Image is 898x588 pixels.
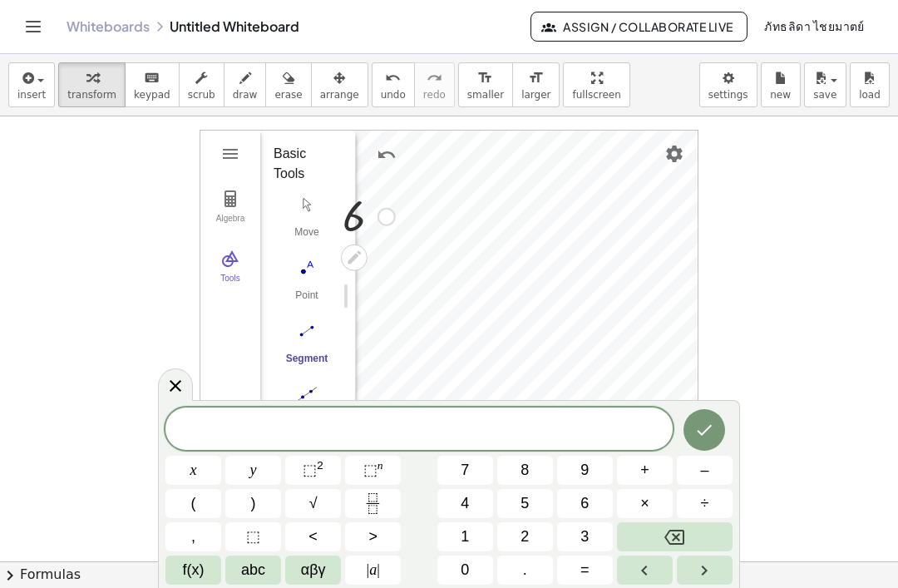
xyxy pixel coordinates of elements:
span: 4 [461,492,469,515]
span: . [523,559,527,581]
button: arrange [311,62,368,107]
span: – [700,459,708,482]
span: smaller [467,89,504,101]
i: format_size [528,68,544,88]
button: new [761,62,801,107]
button: 8 [497,456,553,485]
span: 0 [461,559,469,581]
div: Point [274,289,340,313]
button: Less than [285,522,341,551]
span: ⬚ [246,526,260,548]
span: arrange [320,89,359,101]
span: √ [309,492,318,515]
span: undo [381,89,406,101]
button: scrub [179,62,224,107]
button: load [850,62,890,107]
span: abc [241,559,265,581]
button: Point. Select position or line, function, or curve [274,254,340,314]
button: Settings [659,139,689,169]
span: larger [521,89,550,101]
span: ⬚ [303,462,317,478]
span: load [859,89,881,101]
i: redo [427,68,442,88]
button: Minus [677,456,733,485]
button: Plus [617,456,673,485]
button: x [165,456,221,485]
button: Assign / Collaborate Live [530,12,748,42]
button: 3 [557,522,613,551]
button: Squared [285,456,341,485]
button: Segment. Select two points or positions [274,317,340,377]
button: Equals [557,556,613,585]
span: draw [233,89,258,101]
button: redoredo [414,62,455,107]
span: 6 [580,492,589,515]
button: keyboardkeypad [125,62,180,107]
button: ภัทธลิดา ไชยมาตย์ [751,12,878,42]
button: settings [699,62,757,107]
button: Superscript [345,456,401,485]
button: Move. Drag or select object [274,190,340,250]
span: ( [191,492,196,515]
button: , [165,522,221,551]
span: save [813,89,836,101]
div: Segment [274,353,340,376]
span: a [367,559,380,581]
i: undo [385,68,401,88]
span: 3 [580,526,589,548]
span: f(x) [183,559,205,581]
button: Greek alphabet [285,556,341,585]
button: format_sizesmaller [458,62,513,107]
span: settings [708,89,748,101]
i: format_size [477,68,493,88]
button: Square root [285,489,341,518]
span: | [377,561,380,578]
button: Done [683,409,725,451]
button: Placeholder [225,522,281,551]
span: ÷ [701,492,709,515]
button: 7 [437,456,493,485]
button: Undo [372,140,402,170]
button: y [225,456,281,485]
span: 7 [461,459,469,482]
div: Basic Tools [274,144,329,184]
div: Algebra [204,214,257,237]
span: × [640,492,649,515]
button: transform [58,62,126,107]
button: draw [224,62,267,107]
button: save [804,62,846,107]
button: 9 [557,456,613,485]
button: ) [225,489,281,518]
span: insert [17,89,46,101]
sup: 2 [317,459,323,472]
button: 5 [497,489,553,518]
span: + [640,459,649,482]
button: Line. Select two points or positions [274,380,340,440]
span: 9 [580,459,589,482]
button: Right arrow [677,556,733,585]
span: , [191,526,195,548]
canvas: Graphics View 1 [356,131,698,462]
span: ภัทธลิดา ไชยมาตย์ [764,17,865,36]
button: Divide [677,489,733,518]
button: erase [265,62,311,107]
div: Tools [204,274,257,297]
span: < [308,526,318,548]
button: Left arrow [617,556,673,585]
button: undoundo [372,62,415,107]
span: > [368,526,377,548]
button: insert [8,62,55,107]
span: redo [423,89,446,101]
div: Edit math [341,245,368,271]
button: Fraction [345,489,401,518]
span: 5 [521,492,529,515]
button: . [497,556,553,585]
button: Absolute value [345,556,401,585]
span: 8 [521,459,529,482]
button: 4 [437,489,493,518]
div: Move [274,226,340,250]
span: fullscreen [572,89,620,101]
span: 1 [461,526,469,548]
button: Functions [165,556,221,585]
button: Times [617,489,673,518]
